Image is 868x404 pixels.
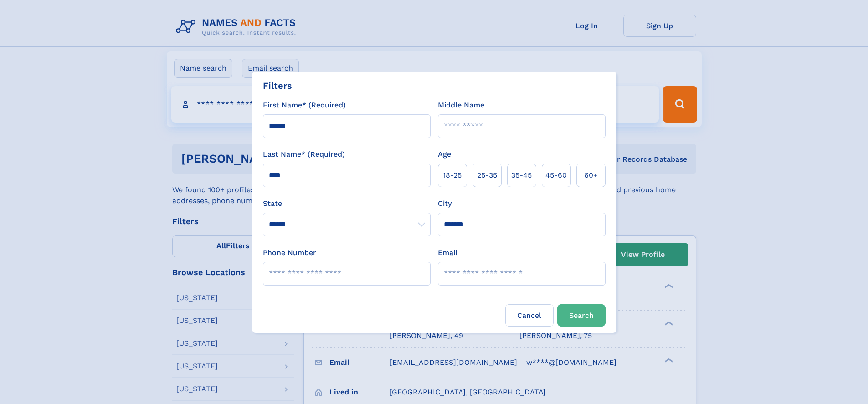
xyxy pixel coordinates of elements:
[263,79,292,92] div: Filters
[438,149,451,160] label: Age
[443,170,462,181] span: 18‑25
[438,247,457,258] label: Email
[263,149,345,160] label: Last Name* (Required)
[263,198,431,209] label: State
[584,170,598,181] span: 60+
[263,247,316,258] label: Phone Number
[263,100,346,111] label: First Name* (Required)
[557,304,606,327] button: Search
[511,170,532,181] span: 35‑45
[438,100,484,111] label: Middle Name
[438,198,452,209] label: City
[545,170,567,181] span: 45‑60
[477,170,497,181] span: 25‑35
[505,304,554,327] label: Cancel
